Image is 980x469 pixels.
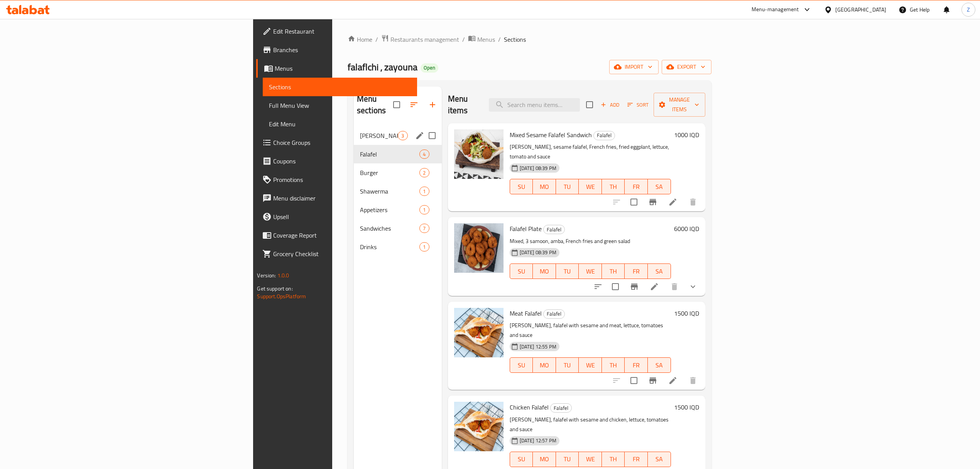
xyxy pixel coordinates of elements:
button: SA [648,263,671,279]
span: Select all sections [389,97,405,113]
button: MO [533,452,556,467]
button: TH [602,452,625,467]
span: Select to update [626,194,642,210]
span: FR [628,181,645,192]
button: TH [602,357,625,373]
span: 1 [420,188,429,195]
span: MO [536,454,553,465]
button: Add [598,99,622,111]
span: SU [513,266,530,277]
button: WE [579,452,602,467]
span: Branches [273,45,411,54]
span: Falafel [544,309,564,318]
button: SU [510,452,533,467]
span: Sort sections [405,95,423,114]
span: Add item [598,99,622,111]
button: FR [625,452,648,467]
div: Falafel [543,309,565,319]
button: MO [533,179,556,194]
span: WE [582,454,599,465]
a: Restaurants management [381,34,459,44]
span: Select section [581,97,598,113]
span: Sections [269,82,411,92]
span: WE [582,360,599,371]
a: Coupons [256,152,417,170]
a: Menus [468,34,495,44]
p: [PERSON_NAME], sesame falafel, French fries, fried eggplant, lettuce, tomato and sauce [510,142,671,161]
a: Branches [256,41,417,59]
span: Add [600,100,620,109]
span: SA [651,454,668,465]
h6: 1500 IQD [674,308,699,319]
button: Add section [423,95,442,114]
span: Appetizers [360,205,420,214]
p: [PERSON_NAME], falafel with sesame and meat, lettuce, tomatoes and sauce [510,321,671,340]
span: Get support on: [257,284,292,294]
a: Menus [256,59,417,78]
span: 7 [420,225,429,232]
button: delete [665,277,684,296]
img: Falafel Plate [454,223,504,273]
span: 3 [398,132,407,139]
span: TH [605,181,622,192]
span: Edit Menu [269,119,411,129]
button: TH [602,263,625,279]
button: Branch-specific-item [625,277,644,296]
div: Open [421,63,438,73]
span: Coupons [273,156,411,166]
button: show more [684,277,702,296]
div: Falafel [360,150,420,159]
div: [PERSON_NAME]3edit [354,126,442,145]
button: Manage items [654,93,705,117]
span: Falafel [594,131,615,140]
span: FR [628,454,645,465]
button: TU [556,179,579,194]
button: MO [533,263,556,279]
button: edit [414,130,426,141]
div: Burger2 [354,163,442,182]
span: 2 [420,169,429,177]
div: Falafel4 [354,145,442,163]
span: FR [628,360,645,371]
span: Z [967,5,970,14]
button: WE [579,357,602,373]
a: Promotions [256,170,417,189]
span: Shawerma [360,187,420,196]
span: Restaurants management [390,35,459,44]
div: Falafel [543,225,565,234]
button: FR [625,357,648,373]
span: import [615,62,652,72]
span: SA [651,360,668,371]
span: Edit Restaurant [273,27,411,36]
button: FR [625,179,648,194]
span: TH [605,454,622,465]
span: TU [559,266,576,277]
span: Promotions [273,175,411,184]
a: Menu disclaimer [256,189,417,207]
h6: 1000 IQD [674,129,699,140]
img: Meat Falafel [454,308,504,357]
button: delete [684,193,702,211]
a: Edit Menu [263,115,417,133]
span: WE [582,181,599,192]
a: Sections [263,78,417,96]
div: items [419,187,429,196]
span: [DATE] 12:57 PM [517,437,559,444]
div: Burger [360,168,420,177]
span: SU [513,181,530,192]
span: Menus [477,35,495,44]
img: Chicken Falafel [454,402,504,451]
span: Grocery Checklist [273,249,411,258]
span: export [668,62,705,72]
span: Falafel [544,225,564,234]
button: sort-choices [589,277,607,296]
span: Drinks [360,242,420,251]
div: Falafel [550,403,572,413]
button: WE [579,179,602,194]
p: [PERSON_NAME], falafel with sesame and chicken, lettuce, tomatoes and sauce [510,415,671,434]
span: [PERSON_NAME] [360,131,398,140]
div: Menu-management [752,5,799,14]
span: MO [536,266,553,277]
button: SA [648,357,671,373]
span: SA [651,181,668,192]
